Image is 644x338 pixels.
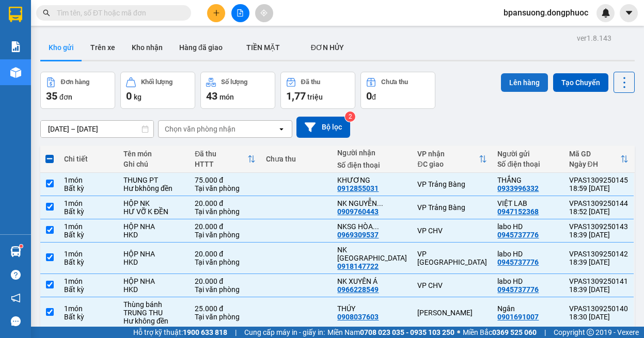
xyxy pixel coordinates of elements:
div: HỘP NHA [123,250,184,258]
span: plus [213,9,220,17]
span: món [219,93,234,101]
div: Mã GD [569,150,620,158]
div: ĐC giao [417,160,479,168]
button: Khối lượng0kg [120,72,195,109]
span: | [235,327,237,338]
div: KHƯƠNG [337,176,407,184]
img: icon-new-feature [601,8,610,18]
div: Hư bkhông đền [123,184,184,192]
span: 0 [126,90,132,102]
span: caret-down [624,8,634,18]
div: 1 món [64,250,113,258]
div: Ghi chú [123,160,184,168]
div: 1 món [64,222,113,231]
div: Bất kỳ [64,231,113,239]
button: Bộ lọc [296,117,350,138]
div: THUNG PT [123,176,184,184]
div: ver 1.8.143 [577,33,611,44]
div: labo HD [497,222,558,231]
div: Tên món [123,150,184,158]
div: Tại văn phòng [195,285,256,294]
button: Lên hàng [501,73,548,92]
button: aim [255,4,273,22]
strong: 0708 023 035 - 0935 103 250 [360,328,454,336]
sup: 2 [345,111,355,122]
input: Tìm tên, số ĐT hoặc mã đơn [57,7,179,19]
div: 0947152368 [497,207,539,216]
div: Số điện thoại [337,161,407,169]
span: ... [373,222,379,231]
div: 0933996332 [497,184,539,192]
div: VPAS1309250140 [569,304,629,313]
div: Bất kỳ [64,313,113,321]
span: ⚪️ [457,330,460,334]
button: file-add [231,4,249,22]
div: VIỆT LAB [497,199,558,207]
div: Đơn hàng [61,78,89,86]
img: solution-icon [10,41,21,52]
th: Toggle SortBy [412,146,492,173]
strong: 0369 525 060 [492,328,537,336]
div: VP CHV [417,281,487,289]
div: HTTT [195,160,247,168]
span: triệu [307,93,323,101]
div: Chưa thu [381,78,408,86]
span: Cung cấp máy in - giấy in: [244,327,325,338]
div: labo HD [497,250,558,258]
div: 0945737776 [497,258,539,266]
div: NK SÀI GÒN [337,246,407,262]
th: Toggle SortBy [564,146,634,173]
div: 18:39 [DATE] [569,285,629,294]
div: Hư không đền [123,317,184,325]
div: HỘP NHA [123,222,184,231]
div: Bất kỳ [64,184,113,192]
div: HỘP NK [123,199,184,207]
div: NK XUYÊN Á [337,277,407,285]
div: Bất kỳ [64,207,113,216]
div: 1 món [64,176,113,184]
div: 25.000 đ [195,304,256,313]
div: 0945737776 [497,231,539,239]
div: HKD [123,285,184,294]
div: Chọn văn phòng nhận [165,124,235,134]
input: Select a date range. [41,121,153,137]
div: THẮNG [497,176,558,184]
div: VP Trảng Bàng [417,180,487,188]
button: Đã thu1,77 triệu [280,72,355,109]
div: HKD [123,258,184,266]
img: warehouse-icon [10,67,21,78]
span: kg [134,93,142,101]
span: 35 [46,90,57,102]
div: 20.000 đ [195,199,256,207]
div: Tại văn phòng [195,231,256,239]
div: Bất kỳ [64,285,113,294]
div: VPAS1309250142 [569,250,629,258]
span: | [544,327,546,338]
div: Bất kỳ [64,258,113,266]
div: VP CHV [417,227,487,235]
div: 1 món [64,199,113,207]
div: 0908037603 [337,313,379,321]
span: ... [377,199,383,207]
button: Tạo Chuyến [553,73,608,92]
img: logo-vxr [9,7,22,22]
div: VPAS1309250143 [569,222,629,231]
span: question-circle [11,270,21,280]
span: notification [11,293,21,303]
span: Miền Nam [327,327,454,338]
span: TIỀN MẶT [246,43,280,52]
div: Người gửi [497,150,558,158]
div: NKSG HÒA VIỆN [337,222,407,231]
div: NK NGUYỄN PHÁT [337,199,407,207]
div: 0901691007 [497,313,539,321]
span: copyright [587,329,594,336]
div: VP Trảng Bàng [417,203,487,212]
div: Người nhận [337,149,407,157]
div: 0969309537 [337,231,379,239]
svg: open [277,125,286,133]
div: 18:39 [DATE] [569,258,629,266]
button: Kho gửi [40,35,82,60]
div: Tại văn phòng [195,258,256,266]
span: file-add [237,9,244,17]
button: plus [207,4,225,22]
